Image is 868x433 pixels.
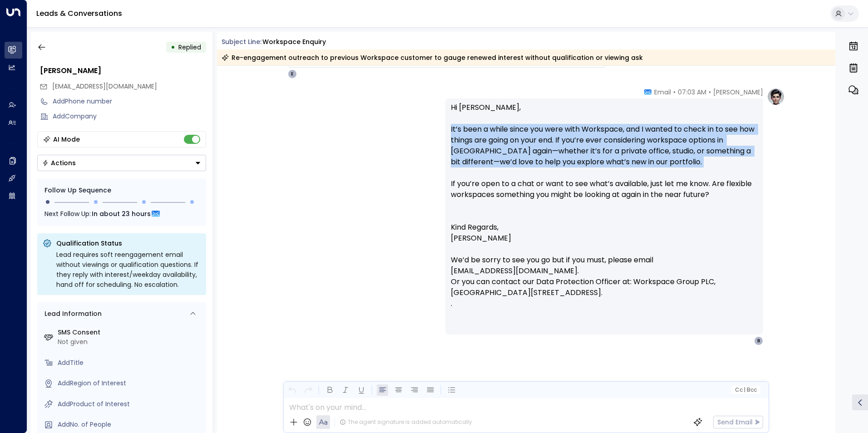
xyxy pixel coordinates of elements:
span: Cc Bcc [735,387,756,393]
span: Kind Regards, [451,222,498,233]
a: Leads & Conversations [36,8,122,19]
button: Undo [286,384,298,396]
div: Actions [42,159,76,167]
span: Email [654,88,671,97]
div: Re-engagement outreach to previous Workspace customer to gauge renewed interest without qualifica... [222,53,643,62]
span: 07:03 AM [678,88,706,97]
div: Follow Up Sequence [44,186,199,195]
button: Redo [302,384,314,396]
span: In about 23 hours [92,209,151,219]
label: SMS Consent [58,328,202,337]
span: [EMAIL_ADDRESS][DOMAIN_NAME] [52,82,157,91]
div: AddProduct of Interest [58,399,202,409]
div: AddRegion of Interest [58,379,202,388]
div: B [754,336,763,345]
button: Cc|Bcc [731,386,760,394]
span: • [709,88,711,97]
div: AddCompany [53,112,206,121]
p: We’d be sorry to see you go but if you must, please email [EMAIL_ADDRESS][DOMAIN_NAME]. Or you ca... [451,244,758,309]
span: Subject Line: [222,37,261,46]
div: [PERSON_NAME] [40,65,206,76]
div: • [171,39,175,55]
img: profile-logo.png [767,88,785,106]
button: Actions [37,155,206,171]
span: • [673,88,676,97]
div: E [288,69,297,79]
div: Workspace Enquiry [262,37,326,47]
div: The agent signature is added automatically [340,418,472,426]
span: | [744,387,745,393]
span: bawallace93@gmail.com [52,82,157,91]
p: Hi [PERSON_NAME], It’s been a while since you were with Workspace, and I wanted to check in to se... [451,102,758,222]
div: AI Mode [53,135,80,144]
div: AddNo. of People [58,420,202,429]
div: Not given [58,337,202,347]
div: Lead requires soft reengagement email without viewings or qualification questions. If they reply ... [56,250,201,290]
span: [PERSON_NAME] [451,233,511,244]
div: Button group with a nested menu [37,155,206,171]
div: AddTitle [58,358,202,368]
div: Lead Information [41,309,102,319]
span: [PERSON_NAME] [713,88,763,97]
div: Next Follow Up: [44,209,199,219]
p: Qualification Status [56,239,201,248]
span: Replied [178,43,201,52]
div: AddPhone number [53,97,206,106]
